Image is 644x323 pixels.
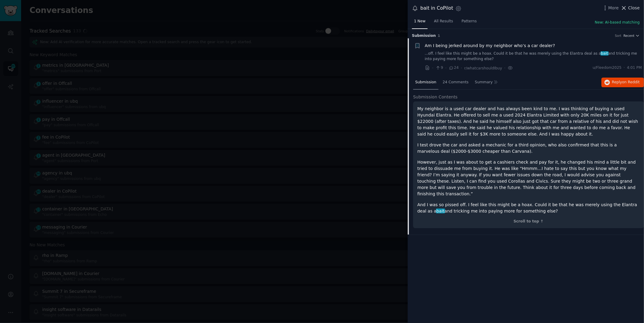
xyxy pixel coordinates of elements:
span: Patterns [462,19,477,24]
div: Scroll to top ↑ [417,219,640,224]
span: Submission [415,80,436,85]
span: 9 [435,65,443,71]
p: And I was so pissed off. I feel like this might be a hoax. Could it be that he was merely using t... [417,202,640,214]
span: Summary [475,80,493,85]
span: on Reddit [622,80,640,84]
button: Replyon Reddit [602,78,644,87]
a: ...off. I feel like this might be a hoax. Could it be that he was merely using the Elantra deal a... [425,51,642,62]
span: Submission [412,33,436,39]
button: Close [621,5,640,11]
span: All Results [434,19,453,24]
p: I test drove the car and asked a mechanic for a third opinion, who also confirmed that this is a ... [417,142,640,155]
span: · [624,65,625,71]
span: · [445,65,447,71]
span: More [608,5,619,11]
span: 24 Comments [443,80,469,85]
span: Close [628,5,640,11]
button: Recent [624,34,640,38]
p: My neighbor is a used car dealer and has always been kind to me. I was thinking of buying a used ... [417,106,640,137]
div: Sort [615,34,622,38]
span: 1 [438,34,440,37]
span: · [504,65,505,71]
span: · [432,65,433,71]
a: Am I being jerked around by my neighbor who’s a car dealer? [425,43,555,49]
span: Submission Contents [413,94,458,100]
span: r/whatcarshouldIbuy [464,66,502,70]
span: Reply [612,80,640,85]
span: bait [601,51,609,56]
div: bait in CoPilot [420,5,453,12]
span: 24 [449,65,459,71]
a: All Results [432,17,455,29]
span: 4:01 PM [627,65,642,71]
a: Patterns [460,17,479,29]
button: More [602,5,619,11]
p: However, just as I was about to get a cashiers check and pay for it, he changed his mind a little... [417,159,640,197]
span: bait [436,209,445,213]
span: Recent [624,34,634,38]
span: · [461,65,462,71]
span: 1 New [414,19,426,24]
a: 1 New [412,17,428,29]
button: New: AI-based matching [595,20,640,25]
span: u/Fleedom2025 [593,65,622,71]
